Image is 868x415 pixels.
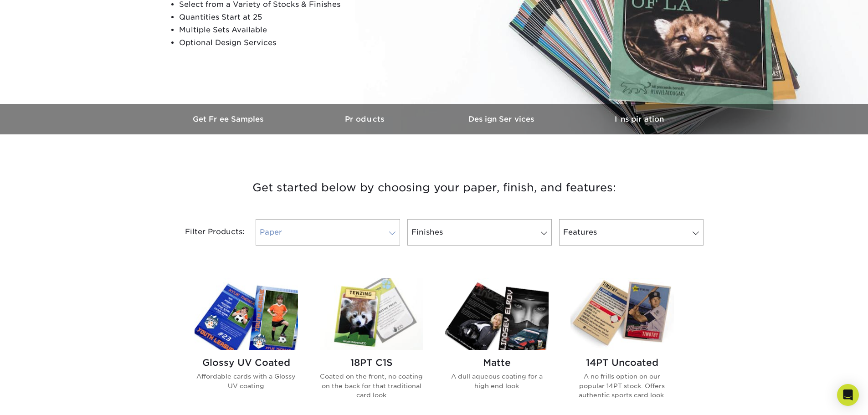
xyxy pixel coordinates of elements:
li: Multiple Sets Available [179,24,400,36]
h3: Get started below by choosing your paper, finish, and features: [168,167,701,208]
img: Matte Trading Cards [445,278,549,350]
a: Inspiration [571,104,708,134]
a: 18PT C1S Trading Cards 18PT C1S Coated on the front, no coating on the back for that traditional ... [320,278,423,414]
h2: Matte [445,357,549,368]
p: A no frills option on our popular 14PT stock. Offers authentic sports card look. [570,372,674,400]
h3: Inspiration [571,115,708,123]
a: Features [559,219,704,246]
img: 14PT Uncoated Trading Cards [570,278,674,350]
h3: Design Services [434,115,571,123]
img: Glossy UV Coated Trading Cards [195,278,298,350]
img: 18PT C1S Trading Cards [320,278,423,350]
a: Glossy UV Coated Trading Cards Glossy UV Coated Affordable cards with a Glossy UV coating [195,278,298,414]
a: Matte Trading Cards Matte A dull aqueous coating for a high end look [445,278,549,414]
a: Design Services [434,104,571,134]
div: Filter Products: [161,219,252,246]
h3: Products [298,115,434,123]
a: 14PT Uncoated Trading Cards 14PT Uncoated A no frills option on our popular 14PT stock. Offers au... [570,278,674,414]
p: Coated on the front, no coating on the back for that traditional card look [320,372,423,400]
h3: Get Free Samples [161,115,298,123]
li: Quantities Start at 25 [179,11,400,24]
p: Affordable cards with a Glossy UV coating [195,372,298,390]
a: Products [298,104,434,134]
h2: 14PT Uncoated [570,357,674,368]
a: Paper [256,219,400,246]
a: Finishes [407,219,552,246]
li: Optional Design Services [179,36,400,49]
p: A dull aqueous coating for a high end look [445,372,549,390]
h2: 18PT C1S [320,357,423,368]
a: Get Free Samples [161,104,298,134]
h2: Glossy UV Coated [195,357,298,368]
div: Open Intercom Messenger [837,384,859,406]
